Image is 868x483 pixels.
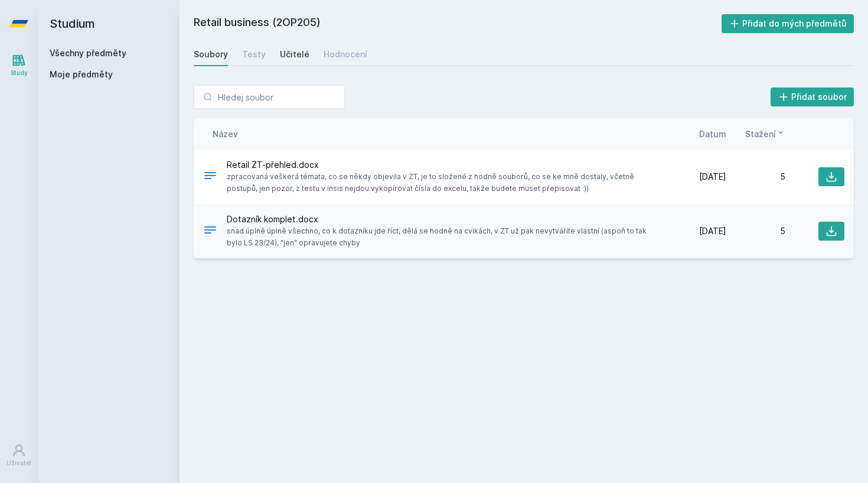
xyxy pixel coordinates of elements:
button: Přidat do mých předmětů [722,14,854,33]
input: Hledej soubor [194,85,345,109]
a: Všechny předměty [50,48,126,58]
span: Retail ZT-přehled.docx [227,159,663,171]
span: Dotazník komplet.docx [227,213,663,225]
div: Učitelé [280,48,309,60]
div: 5 [726,225,785,237]
h2: Retail business (2OP205) [194,14,722,33]
span: Moje předměty [50,69,113,80]
a: Uživatel [2,437,35,474]
button: Datum [699,128,726,140]
a: Soubory [194,43,228,66]
div: DOCX [203,223,217,240]
div: Study [11,69,28,77]
span: Stažení [745,128,776,140]
button: Název [213,128,238,140]
div: Uživatel [6,459,31,468]
span: snad úplně úplně všechno, co k dotazníku jde říct, dělá se hodně na cvikách, v ZT už pak nevytvář... [227,225,663,249]
span: [DATE] [699,171,726,183]
a: Testy [242,43,266,66]
div: Hodnocení [324,48,367,60]
button: Stažení [745,128,785,140]
a: Study [2,47,35,83]
span: zpracovaná veškerá témata, co se někdy objevila v ZT, je to složené z hodně souborů, co se ke mně... [227,171,663,195]
a: Hodnocení [324,43,367,66]
div: DOCX [203,168,217,186]
div: Soubory [194,48,228,60]
div: Testy [242,48,266,60]
a: Učitelé [280,43,309,66]
span: [DATE] [699,225,726,237]
button: Přidat soubor [771,87,854,106]
div: 5 [726,171,785,183]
